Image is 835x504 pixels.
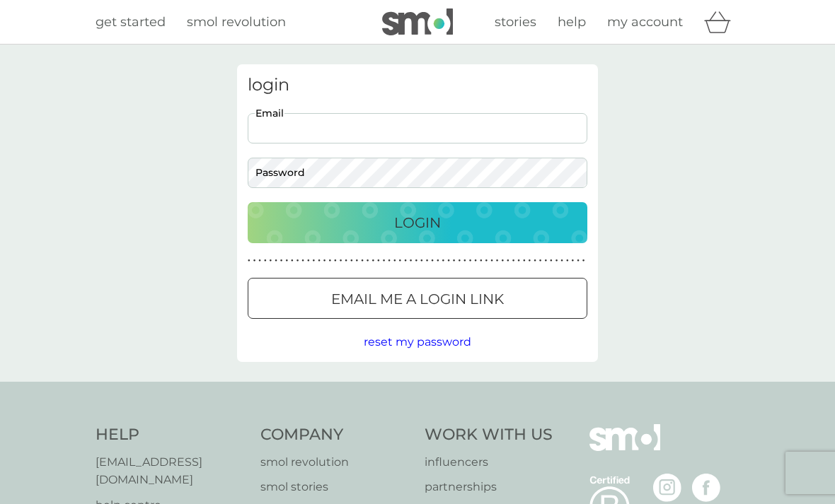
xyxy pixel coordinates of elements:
p: Login [394,211,441,234]
p: ● [356,257,359,264]
p: ● [512,257,515,264]
p: ● [377,257,380,264]
p: ● [296,257,299,264]
p: ● [420,257,423,264]
p: ● [453,257,456,264]
p: ● [313,257,316,264]
p: ● [301,257,304,264]
p: ● [577,257,580,264]
div: basket [704,8,739,36]
p: ● [437,257,439,264]
p: ● [426,257,429,264]
a: get started [96,12,166,33]
p: ● [404,257,407,264]
p: ● [474,257,477,264]
p: ● [307,257,310,264]
p: ● [345,257,347,264]
p: ● [447,257,450,264]
span: my account [607,14,683,30]
img: visit the smol Facebook page [692,474,720,502]
h3: login [248,75,587,95]
p: ● [544,257,547,264]
a: smol stories [260,478,411,496]
p: ● [560,257,563,264]
p: ● [550,257,553,264]
p: ● [399,257,402,264]
span: help [558,14,586,30]
img: smol [589,424,660,472]
p: ● [372,257,374,264]
a: smol revolution [260,453,411,471]
p: ● [383,257,386,264]
img: visit the smol Instagram page [653,474,681,502]
h4: Work With Us [425,424,553,446]
p: ● [264,257,267,264]
p: ● [523,257,526,264]
p: ● [485,257,488,264]
span: reset my password [364,335,471,348]
h4: Help [96,424,246,446]
span: get started [96,14,166,30]
p: ● [323,257,326,264]
p: ● [496,257,499,264]
a: smol revolution [187,12,286,33]
p: ● [529,257,531,264]
p: ● [566,257,569,264]
button: Email me a login link [248,278,587,319]
p: ● [388,257,391,264]
p: ● [340,257,342,264]
p: ● [539,257,542,264]
p: ● [517,257,520,264]
p: ● [393,257,396,264]
p: ● [507,257,509,264]
p: ● [582,257,585,264]
p: ● [458,257,461,264]
p: ● [534,257,536,264]
a: stories [495,12,536,33]
a: influencers [425,453,553,471]
p: ● [431,257,434,264]
p: ● [501,257,504,264]
p: ● [270,257,272,264]
p: ● [463,257,466,264]
p: ● [248,257,250,264]
p: ● [367,257,369,264]
p: ● [442,257,445,264]
p: ● [469,257,472,264]
p: ● [555,257,558,264]
p: ● [480,257,483,264]
span: smol revolution [187,14,286,30]
p: ● [572,257,575,264]
button: reset my password [364,333,471,351]
button: Login [248,202,587,243]
p: ● [253,257,256,264]
span: stories [495,14,536,30]
p: ● [280,257,283,264]
img: smol [382,8,453,35]
a: my account [607,12,683,33]
p: ● [415,257,417,264]
p: ● [318,257,321,264]
p: ● [361,257,364,264]
p: ● [258,257,261,264]
p: ● [285,257,288,264]
p: ● [275,257,277,264]
p: ● [490,257,493,264]
p: ● [410,257,413,264]
p: ● [291,257,294,264]
p: ● [328,257,331,264]
p: Email me a login link [331,288,504,310]
a: help [558,12,586,33]
p: ● [350,257,353,264]
a: partnerships [425,478,553,496]
h4: Company [260,424,411,446]
a: [EMAIL_ADDRESS][DOMAIN_NAME] [96,453,246,489]
p: ● [334,257,337,264]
